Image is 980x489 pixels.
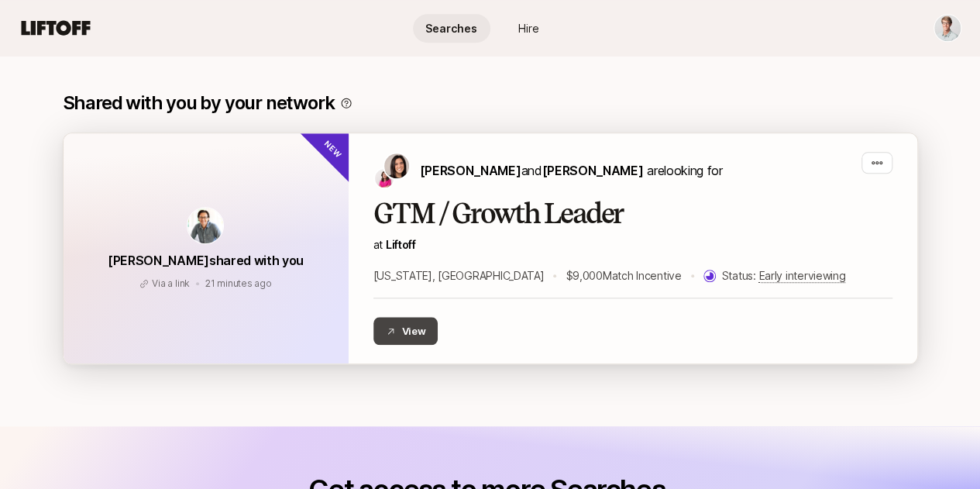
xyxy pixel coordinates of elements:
[373,317,438,345] button: View
[934,15,961,41] img: Charlie Vestner
[758,269,845,283] span: Early interviewing
[373,236,892,254] p: at
[521,163,643,178] span: and
[490,14,568,43] a: Hire
[297,107,374,184] div: New
[373,198,892,229] h2: GTM / Growth Leader
[386,238,416,251] a: Liftoff
[373,267,545,285] p: [US_STATE], [GEOGRAPHIC_DATA]
[566,267,681,285] p: $9,000 Match Incentive
[384,153,409,178] img: Eleanor Morgan
[420,160,723,181] p: are looking for
[108,253,304,268] span: [PERSON_NAME] shared with you
[187,208,223,243] img: avatar-url
[934,14,961,42] button: Charlie Vestner
[518,20,539,36] span: Hire
[152,277,190,291] p: Via a link
[542,163,643,178] span: [PERSON_NAME]
[205,277,272,289] span: August 31, 2025 7:15am
[425,20,477,36] span: Searches
[375,169,394,188] img: Emma Frane
[722,267,846,285] p: Status:
[420,163,521,178] span: [PERSON_NAME]
[63,92,335,114] p: Shared with you by your network
[413,14,490,43] a: Searches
